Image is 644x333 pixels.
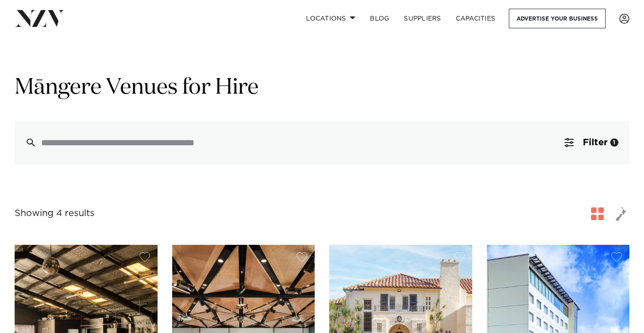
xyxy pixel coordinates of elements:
[583,138,607,147] span: Filter
[610,138,618,147] div: 1
[15,10,64,26] img: nzv-logo.png
[15,206,95,221] div: Showing 4 results
[15,74,629,102] h1: Māngere Venues for Hire
[363,9,396,28] a: BLOG
[509,9,606,28] a: Advertise your business
[396,9,448,28] a: SUPPLIERS
[449,9,503,28] a: Capacities
[554,121,629,164] button: Filter1
[299,9,363,28] a: Locations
